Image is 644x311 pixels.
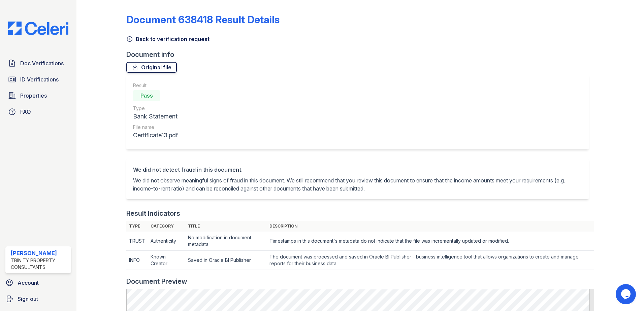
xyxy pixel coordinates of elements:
td: Authenticity [148,232,185,251]
td: Saved in Oracle BI Publisher [185,251,266,270]
div: Type [133,105,178,112]
a: Properties [5,89,71,102]
img: CE_Logo_Blue-a8612792a0a2168367f1c8372b55b34899dd931a85d93a1a3d3e32e68fde9ad4.png [3,22,74,35]
th: Category [148,221,185,232]
div: We did not detect fraud in this document. [133,166,582,174]
td: Known Creator [148,251,185,270]
div: Pass [133,90,160,101]
span: Doc Verifications [20,59,64,67]
a: Account [3,276,74,289]
div: Result [133,82,178,89]
div: Trinity Property Consultants [11,257,68,271]
div: Bank Statement [133,112,178,121]
td: The document was processed and saved in Oracle BI Publisher - business intelligence tool that all... [267,251,594,270]
div: Certificate13.pdf [133,131,178,140]
a: Doc Verifications [5,57,71,70]
td: TRUST [126,232,148,251]
span: Account [18,279,39,287]
span: ID Verifications [20,75,59,83]
td: INFO [126,251,148,270]
a: Original file [126,62,177,73]
a: Sign out [3,292,74,306]
th: Title [185,221,266,232]
div: [PERSON_NAME] [11,249,68,257]
a: FAQ [5,105,71,118]
a: Back to verification request [126,35,210,43]
span: Sign out [18,295,38,303]
span: FAQ [20,108,31,116]
th: Type [126,221,148,232]
a: ID Verifications [5,73,71,86]
a: Document 638418 Result Details [126,13,280,26]
div: File name [133,124,178,131]
span: Properties [20,92,47,100]
div: Result Indicators [126,209,180,218]
th: Description [267,221,594,232]
p: We did not observe meaningful signs of fraud in this document. We still recommend that you review... [133,176,582,193]
div: Document Preview [126,277,187,286]
td: Timestamps in this document's metadata do not indicate that the file was incrementally updated or... [267,232,594,251]
iframe: chat widget [616,284,637,304]
td: No modification in document metadata [185,232,266,251]
div: Document info [126,50,594,59]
